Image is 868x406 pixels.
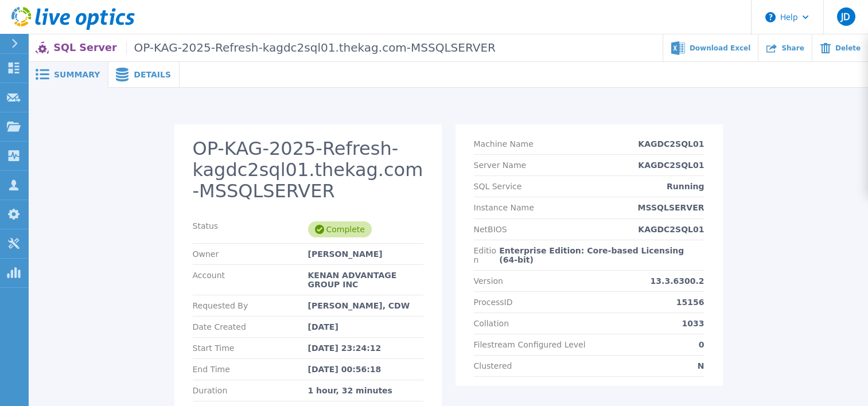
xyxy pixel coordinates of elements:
p: 1033 [682,319,704,328]
p: Server Name [474,161,527,170]
p: KAGDC2SQL01 [638,161,704,170]
div: [PERSON_NAME] [308,249,423,259]
div: [PERSON_NAME], CDW [308,301,423,310]
div: [DATE] 23:24:12 [308,343,423,353]
p: Edition [474,246,500,264]
span: Summary [54,71,100,79]
p: Machine Name [474,139,534,149]
div: Complete [308,221,372,237]
p: NetBIOS [474,225,507,234]
span: Share [781,45,804,52]
p: SQL Server [53,41,496,54]
p: KAGDC2SQL01 [638,225,704,234]
p: SQL Service [474,182,522,191]
p: Enterprise Edition: Core-based Licensing (64-bit) [499,246,704,264]
p: Filestream Configured Level [474,340,586,349]
p: Start Time [193,343,308,353]
div: [DATE] [308,322,423,331]
p: Status [193,221,308,237]
p: ProcessID [474,298,513,307]
div: [DATE] 00:56:18 [308,365,423,374]
div: KENAN ADVANTAGE GROUP INC [308,271,423,289]
h2: OP-KAG-2025-Refresh-kagdc2sql01.thekag.com-MSSQLSERVER [193,138,423,201]
p: Clustered [474,361,512,370]
span: Download Excel [690,45,750,52]
p: End Time [193,365,308,374]
p: Account [193,271,308,289]
span: Details [134,71,171,79]
p: Date Created [193,322,308,331]
div: 1 hour, 32 minutes [308,386,423,395]
p: Instance Name [474,203,534,212]
p: N [698,361,704,370]
span: Delete [835,45,861,52]
p: MSSQLSERVER [638,203,704,212]
p: Requested By [193,301,308,310]
p: Running [667,182,704,191]
p: Duration [193,386,308,395]
p: KAGDC2SQL01 [638,139,704,149]
p: 0 [699,340,704,349]
p: Owner [193,249,308,259]
span: JD [841,12,850,21]
p: Collation [474,319,509,328]
span: OP-KAG-2025-Refresh-kagdc2sql01.thekag.com-MSSQLSERVER [126,41,496,54]
p: 15156 [676,298,704,307]
p: 13.3.6300.2 [651,276,704,286]
p: Version [474,276,503,286]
